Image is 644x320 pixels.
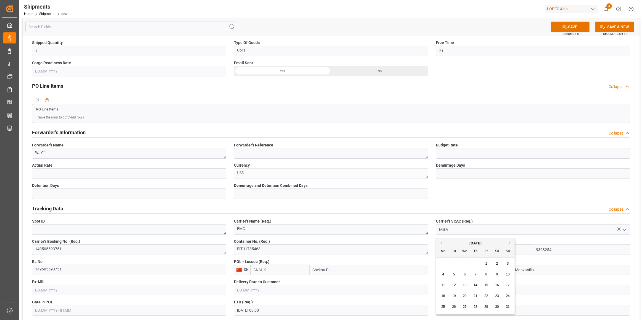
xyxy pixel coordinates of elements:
span: Carrier's Name (Req.) [234,218,271,224]
span: Ctrl/CMD + S [563,32,579,36]
span: 24 [506,294,509,298]
h2: Tracking Data [32,205,63,212]
span: 18 [441,294,445,298]
div: Sa [494,248,501,255]
button: Previous Month [439,241,442,244]
div: Choose Friday, August 1st, 2025 [483,260,490,267]
span: 20 [463,294,466,298]
span: 26 [452,305,456,309]
input: DD.MM.YYYY [32,66,226,76]
span: Delivery Date to Customer [234,279,280,285]
span: Shipped Quantity [32,40,63,46]
div: Shipments [24,2,67,11]
div: Collapse [609,130,623,136]
span: Ex-Mill [32,279,44,285]
span: Currency [234,162,250,168]
input: DD.MM.YYYY [32,285,226,295]
span: 6 [464,272,466,276]
div: Choose Sunday, August 3rd, 2025 [504,260,511,267]
div: Choose Wednesday, August 20th, 2025 [461,293,468,300]
span: 2 [496,262,498,265]
div: Mo [440,248,447,255]
span: POL - Locode (Req.) [234,259,269,265]
input: Enter Port Name [310,265,428,275]
input: DD.MM.YYYY [436,285,630,295]
textarea: 149505593751 [32,244,226,255]
span: 8 [485,272,487,276]
button: Help Center [613,3,625,15]
span: Demurrage and Detention Combined Days [234,183,307,189]
span: Gate In POL [32,299,53,305]
div: We [461,248,468,255]
span: 4 [442,272,444,276]
span: 13 [463,283,466,287]
span: 27 [463,305,466,309]
div: Choose Thursday, August 28th, 2025 [472,303,479,310]
div: Choose Saturday, August 16th, 2025 [494,282,501,289]
textarea: EMC [234,224,428,235]
span: 16 [495,283,499,287]
span: CN [242,268,248,272]
div: Choose Sunday, August 17th, 2025 [504,282,511,289]
div: Choose Thursday, August 7th, 2025 [472,271,479,278]
button: open menu [620,225,628,234]
textarea: 149505593751 [32,265,226,275]
div: Choose Sunday, August 31st, 2025 [504,303,511,310]
div: Choose Saturday, August 30th, 2025 [494,303,501,310]
input: DD.MM.YYYY [234,285,428,295]
div: Choose Tuesday, August 26th, 2025 [451,303,458,310]
div: Choose Tuesday, August 19th, 2025 [451,293,458,300]
input: Enter IMO [533,244,630,255]
textarea: USD [234,168,428,179]
span: Carrier's SCAC (Req.) [436,218,473,224]
div: Choose Friday, August 15th, 2025 [483,282,490,289]
span: 5 [453,272,455,276]
div: Yes [234,66,331,76]
input: Search Fields [25,22,237,32]
span: BL No [32,259,43,265]
div: Choose Wednesday, August 27th, 2025 [461,303,468,310]
div: [DATE] [436,241,515,246]
h2: Forwarder's Information [32,129,86,136]
span: Email Sent [234,60,253,66]
textarea: WJYT [32,148,226,159]
span: 9 [496,272,498,276]
span: Save the form to Edit/Add rows [38,115,84,120]
div: Choose Wednesday, August 13th, 2025 [461,282,468,289]
img: country [236,268,242,272]
span: 3 [507,262,509,265]
button: SAVE & NEW [595,22,634,32]
div: Su [504,248,511,255]
div: Choose Monday, August 4th, 2025 [440,271,447,278]
span: 29 [484,305,488,309]
span: Cargo Readiness Date [32,60,71,66]
div: No [331,66,429,76]
span: 10 [506,272,509,276]
button: LODEC Asia [545,4,600,14]
span: 12 [452,283,456,287]
button: show 2 new notifications [600,3,613,15]
span: 11 [441,283,445,287]
span: 30 [495,305,499,309]
input: DD.MM.YYYY [436,305,630,316]
span: Free Time [436,40,454,46]
div: Choose Saturday, August 2nd, 2025 [494,260,501,267]
div: Choose Friday, August 8th, 2025 [483,271,490,278]
span: 7 [475,272,477,276]
h2: PO Line Items [32,82,63,90]
span: Forwarder's Reference [234,142,273,148]
span: Ctrl/CMD + Shift + S [603,32,627,36]
div: Choose Saturday, August 9th, 2025 [494,271,501,278]
div: Choose Monday, August 11th, 2025 [440,282,447,289]
div: Choose Saturday, August 23rd, 2025 [494,293,501,300]
div: Choose Tuesday, August 5th, 2025 [451,271,458,278]
div: Choose Wednesday, August 6th, 2025 [461,271,468,278]
textarea: Coils [234,46,428,56]
span: Budget Rate [436,142,458,148]
span: Type Of Goods [234,40,260,46]
a: PO Line Items [36,107,58,111]
span: 28 [474,305,477,309]
span: Spot ID. [32,218,46,224]
span: ETD (Req.) [234,299,253,305]
span: 2 [606,3,612,9]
